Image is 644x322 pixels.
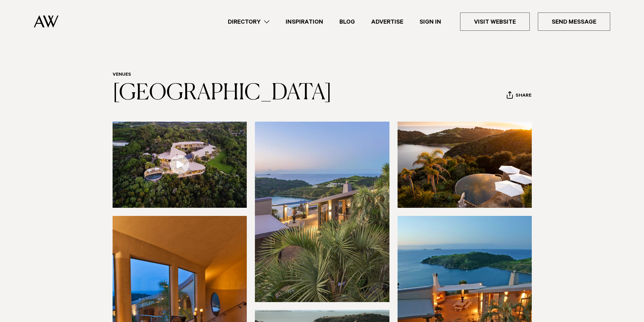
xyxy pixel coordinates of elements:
[460,13,530,31] a: Visit Website
[34,15,58,28] img: Auckland Weddings Logo
[363,17,411,26] a: Advertise
[411,17,449,26] a: Sign In
[220,17,278,26] a: Directory
[506,91,532,101] button: Share
[278,17,331,26] a: Inspiration
[113,82,332,104] a: [GEOGRAPHIC_DATA]
[398,122,532,208] img: Swimming pool at luxury resort on Waiheke Island
[255,122,389,302] img: Exterior view of Delamore Lodge on Waiheke Island
[516,93,531,99] span: Share
[113,72,131,78] a: Venues
[538,13,610,31] a: Send Message
[331,17,363,26] a: Blog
